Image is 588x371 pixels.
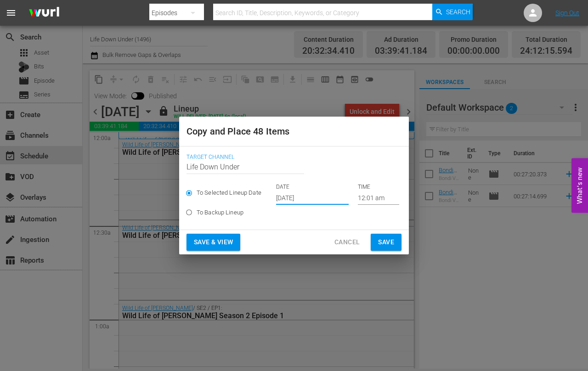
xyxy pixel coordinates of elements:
span: To Backup Lineup [197,208,243,217]
button: Save [371,234,401,251]
span: menu [6,7,17,18]
h2: Copy and Place 48 Items [187,124,401,139]
p: TIME [358,183,399,191]
span: To Selected Lineup Date [197,188,261,197]
img: ans4CAIJ8jUAAAAAAAAAAAAAAAAAAAAAAAAgQb4GAAAAAAAAAAAAAAAAAAAAAAAAJMjXAAAAAAAAAAAAAAAAAAAAAAAAgAT5G... [22,2,66,24]
a: Sign Out [555,9,579,17]
button: Save & View [187,234,240,251]
span: Cancel [334,236,360,248]
span: Save & View [194,236,233,248]
span: Save [378,236,394,248]
button: Cancel [327,234,367,251]
p: DATE [276,183,349,191]
span: Search [446,4,470,20]
span: Target Channel [187,154,397,161]
button: Open Feedback Widget [571,158,588,213]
